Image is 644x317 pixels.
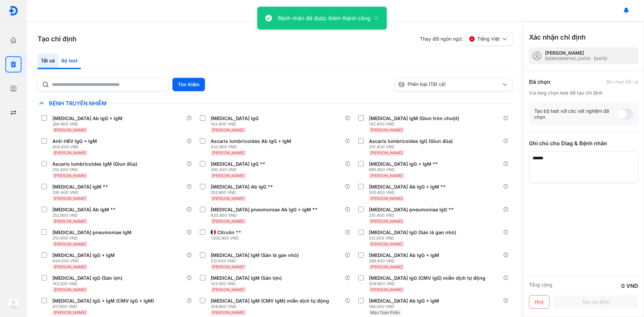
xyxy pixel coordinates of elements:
[211,235,244,241] div: 1.632.800 VND
[371,14,379,22] button: close
[212,150,245,155] span: [PERSON_NAME]
[211,252,299,258] div: [MEDICAL_DATA] IgM (Sán lá gan nhỏ)
[211,161,265,167] div: [MEDICAL_DATA] IgG **
[52,138,97,144] div: Anti-HEV IgG + IgM
[211,281,284,286] div: 143.200 VND
[54,310,86,315] span: [PERSON_NAME]
[54,242,86,247] span: [PERSON_NAME]
[211,121,261,127] div: 142.400 VND
[46,100,110,107] span: Bệnh Truyền Nhiễm
[54,196,86,201] span: [PERSON_NAME]
[534,108,617,120] div: Tạo bộ test với các xét nghiệm đã chọn
[369,161,438,167] div: [MEDICAL_DATA] IgG + IgM **
[211,190,276,195] div: 252.800 VND
[420,32,513,46] div: Thay đổi ngôn ngữ:
[545,50,607,56] div: [PERSON_NAME]
[212,287,245,292] span: [PERSON_NAME]
[52,235,134,241] div: 210.400 VND
[52,184,108,190] div: [MEDICAL_DATA] IgM **
[172,78,205,91] button: Tìm Kiếm
[211,258,302,264] div: 212.000 VND
[369,115,459,121] div: [MEDICAL_DATA] IgM (Giun tròn chuột)
[545,56,607,61] div: [DEMOGRAPHIC_DATA] - [DATE]
[369,184,446,190] div: [MEDICAL_DATA] Ab IgG + IgM **
[212,264,245,269] span: [PERSON_NAME]
[370,310,400,315] span: Máu Toàn Phần
[38,54,58,69] div: Tất cả
[621,282,638,290] div: 0 VND
[54,287,86,292] span: [PERSON_NAME]
[54,219,86,224] span: [PERSON_NAME]
[211,144,294,150] div: 420.800 VND
[369,121,462,127] div: 142.400 VND
[529,90,638,96] div: Vui lòng chọn test để tạo chỉ định
[369,281,488,286] div: 208.800 VND
[369,258,442,264] div: 286.400 VND
[529,295,549,309] button: Huỷ
[58,54,81,69] div: Bộ test
[54,173,86,178] span: [PERSON_NAME]
[369,229,456,235] div: [MEDICAL_DATA] IgG (Sán lá gan nhỏ)
[477,36,500,42] span: Tiếng Việt
[529,78,550,86] div: Đã chọn
[38,34,76,44] h3: Tạo chỉ định
[52,298,154,304] div: [MEDICAL_DATA] IgG + IgM (CMV IgG + IgM)
[369,138,453,144] div: Ascaris lumbricoides IgG (Giun đũa)
[8,298,19,309] img: logo
[211,115,259,121] div: [MEDICAL_DATA] IgG
[217,229,241,235] div: Citrulin **
[370,219,403,224] span: [PERSON_NAME]
[369,190,448,195] div: 505.600 VND
[369,235,459,241] div: 212.000 VND
[52,252,115,258] div: [MEDICAL_DATA] IgG + IgM
[211,213,320,218] div: 420.800 VND
[52,144,100,150] div: 406.400 VND
[212,219,245,224] span: [PERSON_NAME]
[212,173,245,178] span: [PERSON_NAME]
[369,252,439,258] div: [MEDICAL_DATA] Ab IgG + IgM
[211,275,282,281] div: [MEDICAL_DATA] IgM (Sán lợn)
[529,139,638,147] div: Ghi chú cho Diag & Bệnh nhân
[212,310,245,315] span: [PERSON_NAME]
[606,79,638,85] div: Bỏ chọn tất cả
[529,33,586,42] h3: Xác nhận chỉ định
[52,304,157,309] div: 417.600 VND
[211,167,268,172] div: 330.400 VND
[52,258,117,264] div: 424.000 VND
[370,264,403,269] span: [PERSON_NAME]
[52,213,118,218] div: 252.800 VND
[529,282,552,290] div: Tổng cộng
[370,150,403,155] span: [PERSON_NAME]
[553,295,638,309] button: Tạo chỉ định
[52,161,137,167] div: Ascaris lumbricoides IgM (Giun đũa)
[370,127,403,133] span: [PERSON_NAME]
[369,213,457,218] div: 210.400 VND
[52,121,125,127] div: 284.800 VND
[212,196,245,201] span: [PERSON_NAME]
[211,207,318,213] div: [MEDICAL_DATA] pneumoniae Ab IgG + IgM **
[370,287,403,292] span: [PERSON_NAME]
[212,127,245,133] span: [PERSON_NAME]
[52,275,122,281] div: [MEDICAL_DATA] IgG (Sán lợn)
[369,298,439,304] div: [MEDICAL_DATA] Ab IgG + IgM
[211,298,329,304] div: [MEDICAL_DATA] IgM (CMV IgM) miễn dịch tự động
[54,150,86,155] span: [PERSON_NAME]
[369,167,441,172] div: 660.800 VND
[52,167,140,172] div: 210.400 VND
[211,184,273,190] div: [MEDICAL_DATA] Ab IgG **
[52,207,116,213] div: [MEDICAL_DATA] Ab IgM **
[8,6,18,16] img: logo
[52,190,111,195] div: 330.400 VND
[398,81,501,88] div: Phân loại (Tất cả)
[369,304,442,309] div: 184.000 VND
[278,14,371,22] div: Bệnh nhân đã được thêm thành công
[52,229,131,235] div: [MEDICAL_DATA] pneumoniae IgM
[54,264,86,269] span: [PERSON_NAME]
[370,173,403,178] span: [PERSON_NAME]
[52,281,125,286] div: 143.200 VND
[370,242,403,247] span: [PERSON_NAME]
[369,207,454,213] div: [MEDICAL_DATA] pneumoniae IgG **
[54,127,86,133] span: [PERSON_NAME]
[369,144,455,150] div: 210.400 VND
[369,275,485,281] div: [MEDICAL_DATA] IgG (CMV IgG) miễn dịch tự động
